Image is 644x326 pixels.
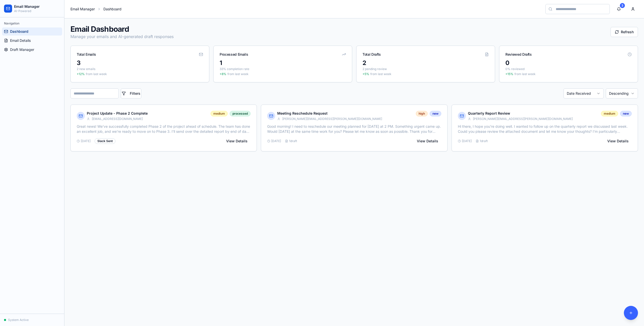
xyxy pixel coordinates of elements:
[77,52,96,57] div: Total Emails
[77,72,85,76] span: + 12 %
[414,137,441,145] button: View Details
[430,111,441,116] div: new
[267,124,441,134] p: Good morning! I need to reschedule our meeting planned for [DATE] at 2 PM. Something urgent came ...
[363,67,489,71] p: 2 pending review
[363,72,369,76] span: + 5 %
[468,111,601,116] h3: Quarterly Report Review
[620,111,632,116] div: new
[2,37,62,45] a: Email Details
[103,7,122,12] span: Dashboard
[480,139,488,143] span: 1 draft
[2,46,62,54] a: Draft Manager
[514,72,536,76] span: from last week
[77,124,251,134] p: Great news! We've successfully completed Phase 2 of the project ahead of schedule. The team has d...
[92,117,143,121] span: [EMAIL_ADDRESS][DOMAIN_NAME]
[220,52,248,57] div: Processed Emails
[363,59,489,67] div: 2
[86,72,107,76] span: from last week
[70,7,95,12] a: Email Manager
[14,4,40,9] h2: Email Manager
[70,34,174,40] p: Manage your emails and AI-generated draft responses
[77,67,203,71] p: 2 new emails
[211,111,228,116] div: medium
[77,59,203,67] div: 3
[2,19,62,27] div: Navigation
[2,27,62,36] a: Dashboard
[604,137,632,145] button: View Details
[473,117,573,121] span: [PERSON_NAME][EMAIL_ADDRESS][PERSON_NAME][DOMAIN_NAME]
[220,59,346,67] div: 1
[230,111,251,116] div: processed
[8,318,29,322] span: System Active
[220,72,226,76] span: + 8 %
[227,72,249,76] span: from last week
[505,67,632,71] p: 0% reviewed
[10,47,34,52] span: Draft Manager
[87,111,211,116] h3: Project Update - Phase 2 Complete
[271,139,281,143] span: [DATE]
[70,24,174,34] h1: Email Dashboard
[81,139,91,143] span: [DATE]
[289,139,297,143] span: 1 draft
[277,111,416,116] h3: Meeting Reschedule Request
[14,9,40,13] p: AI-Powered
[505,59,632,67] div: 0
[416,111,428,116] div: high
[370,72,391,76] span: from last week
[10,29,28,34] span: Dashboard
[614,4,624,14] button: 3
[505,52,532,57] div: Reviewed Drafts
[121,88,141,99] button: Filters
[601,111,618,116] div: medium
[363,52,381,57] div: Total Drafts
[10,38,31,43] span: Email Details
[505,72,513,76] span: + 15 %
[282,117,382,121] span: [PERSON_NAME][EMAIL_ADDRESS][PERSON_NAME][DOMAIN_NAME]
[70,7,122,12] nav: breadcrumb
[220,67,346,71] p: 33% completion rate
[223,137,251,145] button: View Details
[611,27,638,37] button: Refresh
[620,3,625,8] div: 3
[462,139,472,143] span: [DATE]
[458,124,632,134] p: Hi there, I hope you're doing well. I wanted to follow up on the quarterly report we discussed la...
[95,138,115,144] div: Slack Sent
